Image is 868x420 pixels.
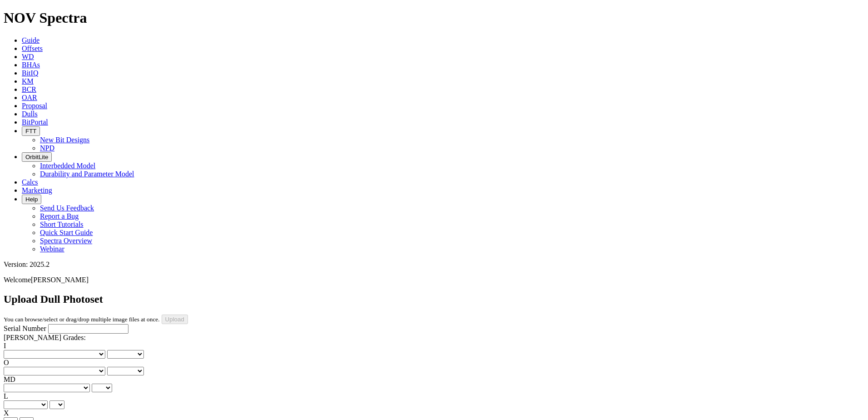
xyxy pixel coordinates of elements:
span: [PERSON_NAME] [31,276,89,284]
a: OAR [22,94,37,101]
span: Help [25,196,38,203]
a: Quick Start Guide [40,229,93,236]
div: [PERSON_NAME] Grades: [4,334,864,342]
a: Proposal [22,102,47,110]
a: Durability and Parameter Model [40,170,134,178]
span: FTT [25,128,36,135]
a: Spectra Overview [40,237,92,245]
label: X [4,409,9,417]
a: Calcs [22,178,38,186]
a: Interbedded Model [40,162,95,170]
a: Short Tutorials [40,220,84,228]
a: NPD [40,144,54,152]
small: You can browse/select or drag/drop multiple image files at once. [4,316,160,323]
a: Send Us Feedback [40,204,94,212]
input: Upload [162,315,188,324]
h1: NOV Spectra [4,10,864,26]
a: Webinar [40,245,64,253]
a: BitIQ [22,69,38,77]
label: L [4,392,8,400]
a: Offsets [22,45,43,52]
a: Dulls [22,110,38,118]
label: Serial Number [4,325,46,332]
a: BHAs [22,61,40,69]
button: OrbitLite [22,152,52,162]
a: WD [22,53,34,60]
label: MD [4,375,15,383]
a: BitPortal [22,118,48,126]
button: Help [22,195,41,204]
p: Welcome [4,276,864,284]
label: O [4,359,9,366]
a: Marketing [22,186,52,194]
a: BCR [22,85,36,93]
h2: Upload Dull Photoset [4,293,864,305]
a: Guide [22,36,39,44]
a: Report a Bug [40,212,79,220]
div: Version: 2025.2 [4,260,864,269]
a: New Bit Designs [40,136,89,144]
a: KM [22,77,34,85]
span: OrbitLite [25,154,48,160]
button: FTT [22,126,40,136]
label: I [4,342,6,350]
